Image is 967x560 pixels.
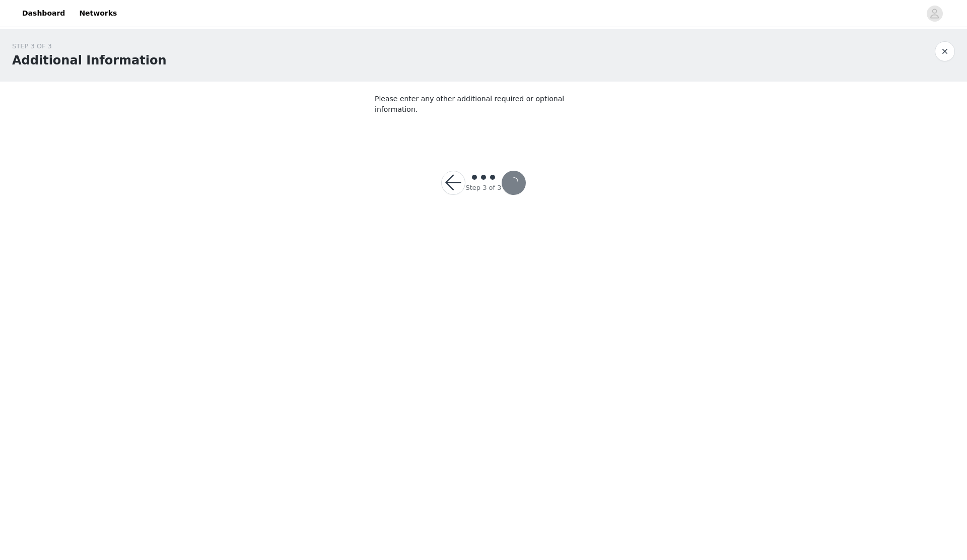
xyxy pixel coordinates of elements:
[930,6,939,22] div: avatar
[73,2,123,25] a: Networks
[465,183,501,193] div: Step 3 of 3
[12,51,166,69] h1: Additional Information
[16,2,71,25] a: Dashboard
[375,94,592,115] p: Please enter any other additional required or optional information.
[12,41,166,51] div: STEP 3 OF 3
